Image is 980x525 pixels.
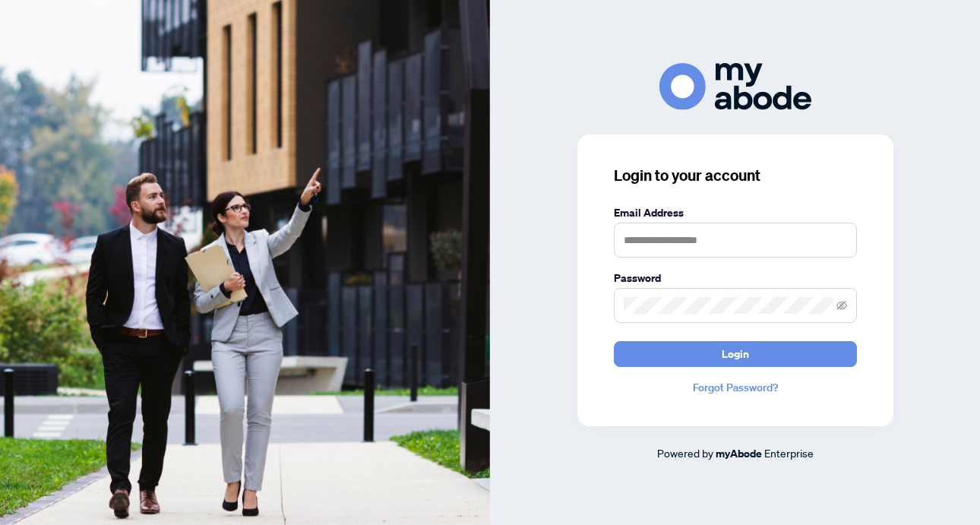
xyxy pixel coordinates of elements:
a: myAbode [716,445,762,462]
span: Enterprise [764,446,814,460]
label: Password [614,270,857,286]
span: eye-invisible [836,300,847,311]
button: Login [614,341,857,367]
img: ma-logo [659,63,811,109]
label: Email Address [614,204,857,221]
span: Login [722,342,749,366]
span: Powered by [657,446,713,460]
h3: Login to your account [614,165,857,186]
a: Forgot Password? [614,379,857,396]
